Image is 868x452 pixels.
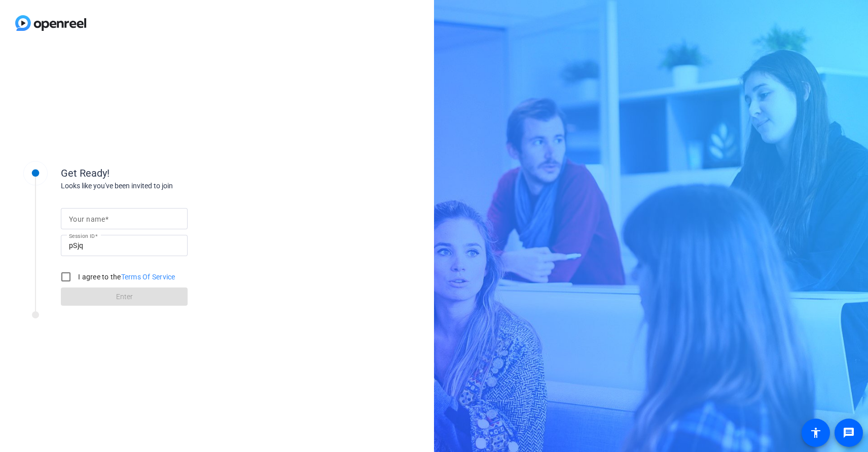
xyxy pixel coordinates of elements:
div: Get Ready! [61,166,264,181]
div: Looks like you've been invited to join [61,181,264,191]
label: I agree to the [76,272,175,282]
mat-icon: message [843,427,855,439]
a: Terms Of Service [121,273,175,281]
mat-icon: accessibility [810,427,822,439]
mat-label: Session ID [69,233,95,239]
mat-label: Your name [69,215,105,223]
